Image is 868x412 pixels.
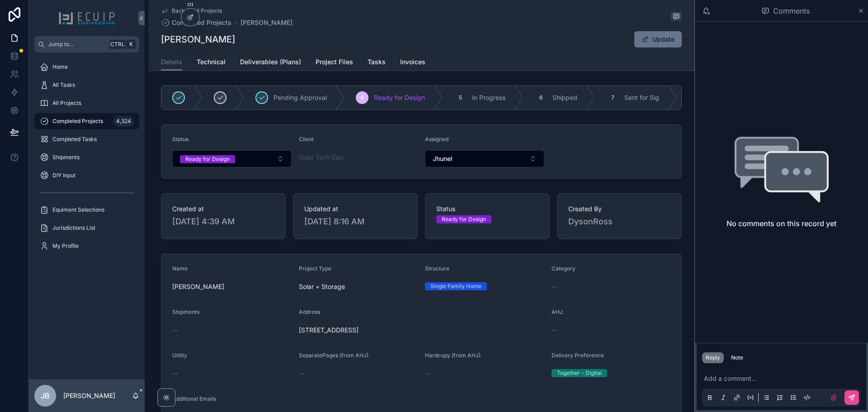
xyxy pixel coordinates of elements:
[52,206,104,213] span: Equiment Selections
[299,352,368,359] span: SeparatePages (from AHJ)
[241,18,292,27] a: [PERSON_NAME]
[52,224,95,232] span: Jurisdictions List
[185,155,230,163] div: Ready for Design
[63,391,115,400] p: [PERSON_NAME]
[34,59,139,75] a: Home
[34,77,139,93] a: All Tasks
[172,265,188,272] span: Name
[702,352,724,363] button: Reply
[172,326,178,335] span: --
[48,41,106,48] span: Jump to...
[127,41,135,48] span: K
[172,150,292,167] button: Select Button
[472,93,505,102] span: In Progress
[442,215,486,223] div: Ready for Design
[425,150,544,167] button: Select Button
[240,54,301,72] a: Deliverables (Plans)
[299,308,320,315] span: Address
[552,326,557,335] span: --
[557,369,602,377] div: Together - Digital
[727,352,747,363] button: Note
[161,7,222,14] a: Back to All Projects
[299,369,304,378] span: --
[113,116,134,127] div: 4,324
[52,99,81,107] span: All Projects
[52,172,75,179] span: DIY Input
[161,54,182,71] a: Details
[34,95,139,111] a: All Projects
[425,265,449,272] span: Structure
[400,54,425,72] a: Invoices
[433,154,453,163] span: Jhunel
[624,93,659,102] span: Sent for Sig
[299,326,544,335] span: [STREET_ADDRESS]
[52,63,68,71] span: Home
[172,352,187,359] span: Utility
[172,7,222,14] span: Back to All Projects
[611,94,614,101] span: 7
[34,202,139,218] a: Equiment Selections
[634,31,682,47] button: Update
[172,215,274,228] span: [DATE] 4:39 AM
[172,136,189,142] span: Status
[299,282,345,291] span: Solar + Storage
[400,57,425,66] span: Invoices
[161,33,235,46] h1: [PERSON_NAME]
[161,57,182,66] span: Details
[374,93,425,102] span: Ready for Design
[552,352,604,359] span: Delivery Preference
[731,354,743,361] div: Note
[726,218,836,229] h2: No comments on this record yet
[34,238,139,254] a: My Profile
[299,153,344,162] a: Solar Tech Elec
[34,220,139,236] a: Jurisdictions List
[34,149,139,166] a: Shipments
[316,57,353,66] span: Project Files
[552,265,576,272] span: Category
[172,308,199,315] span: Shipments
[552,308,563,315] span: AHJ
[368,54,386,72] a: Tasks
[316,54,353,72] a: Project Files
[368,57,386,66] span: Tasks
[172,369,178,378] span: --
[197,54,226,72] a: Technical
[34,167,139,184] a: DIY Input
[109,40,126,49] span: Ctrl
[172,204,274,213] span: Created at
[34,36,139,52] button: Jump to...CtrlK
[172,282,292,291] span: [PERSON_NAME]
[568,204,670,213] span: Created By
[172,18,231,27] span: Completed Projects
[299,265,331,272] span: Project Type
[240,57,301,66] span: Deliverables (Plans)
[773,5,810,16] span: Comments
[29,52,145,266] div: scrollable content
[436,204,538,213] span: Status
[34,113,139,129] a: Completed Projects4,324
[52,136,97,143] span: Completed Tasks
[52,242,79,250] span: My Profile
[304,204,406,213] span: Updated at
[430,282,481,290] div: Single Family Home
[539,94,542,101] span: 6
[425,352,481,359] span: Hardcopy (from AHJ)
[172,395,216,402] span: Additional Emails
[197,57,226,66] span: Technical
[360,94,364,101] span: 4
[41,390,50,401] span: JB
[425,369,430,378] span: --
[52,81,75,89] span: All Tasks
[299,136,314,142] span: Client
[552,282,557,291] span: --
[274,93,327,102] span: Pending Approval
[34,131,139,147] a: Completed Tasks
[568,215,670,228] span: DysonRoss
[52,118,103,125] span: Completed Projects
[52,154,80,161] span: Shipments
[459,94,462,101] span: 5
[58,11,115,25] img: App logo
[552,93,577,102] span: Shipped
